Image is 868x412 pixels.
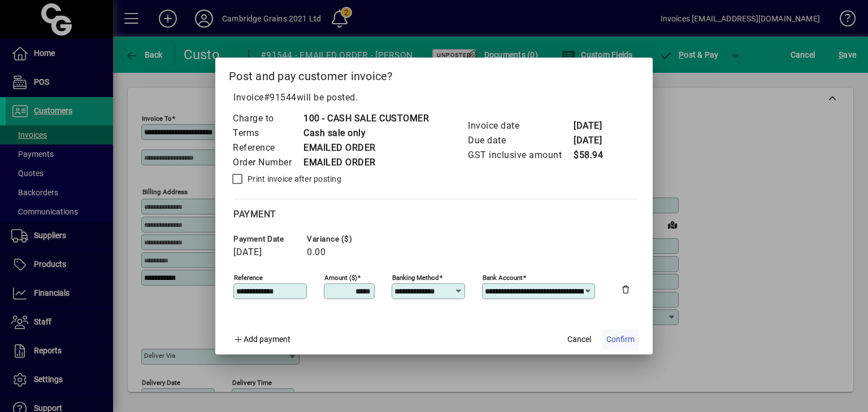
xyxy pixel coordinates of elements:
[303,126,429,141] td: Cash sale only
[324,273,357,281] mat-label: Amount ($)
[303,111,429,126] td: 100 - CASH SALE CUSTOMER
[264,92,297,103] span: #91544
[567,334,591,345] span: Cancel
[392,273,439,281] mat-label: Banking method
[303,155,429,170] td: EMAILED ORDER
[229,330,295,350] button: Add payment
[307,235,375,243] span: Variance ($)
[233,247,262,257] span: [DATE]
[467,148,573,163] td: GST inclusive amount
[234,273,263,281] mat-label: Reference
[467,133,573,148] td: Due date
[232,141,303,155] td: Reference
[233,209,276,220] span: Payment
[483,273,523,281] mat-label: Bank Account
[602,330,639,350] button: Confirm
[606,334,635,345] span: Confirm
[573,119,618,133] td: [DATE]
[232,126,303,141] td: Terms
[244,335,290,344] span: Add payment
[245,173,341,185] label: Print invoice after posting
[215,58,653,90] h2: Post and pay customer invoice?
[573,133,618,148] td: [DATE]
[233,235,301,243] span: Payment date
[232,111,303,126] td: Charge to
[467,119,573,133] td: Invoice date
[303,141,429,155] td: EMAILED ORDER
[307,247,325,257] span: 0.00
[573,148,618,163] td: $58.94
[232,155,303,170] td: Order Number
[229,91,639,104] p: Invoice will be posted .
[561,330,597,350] button: Cancel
